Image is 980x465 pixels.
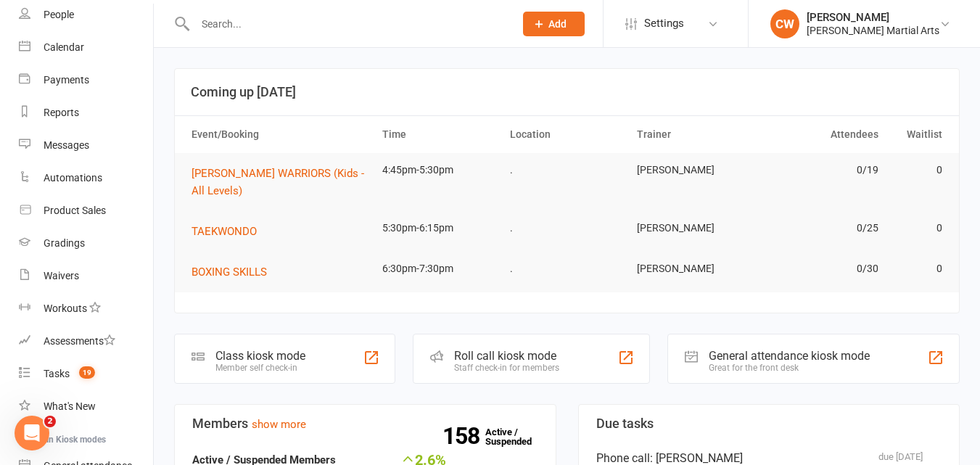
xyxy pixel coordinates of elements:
[44,41,84,53] div: Calendar
[758,116,886,153] th: Attendees
[630,116,758,153] th: Trainer
[442,425,485,447] strong: 158
[19,358,153,390] a: Tasks 19
[215,363,305,373] div: Member self check-in
[885,252,949,286] td: 0
[185,116,376,153] th: Event/Booking
[44,335,115,347] div: Assessments
[19,129,153,162] a: Messages
[807,11,939,24] div: [PERSON_NAME]
[885,211,949,245] td: 0
[650,451,743,465] span: : [PERSON_NAME]
[15,416,49,450] iframe: Intercom live chat
[454,363,559,373] div: Staff check-in for members
[19,96,153,129] a: Reports
[44,416,56,427] span: 2
[630,153,758,187] td: [PERSON_NAME]
[252,418,306,431] a: show more
[807,24,939,37] div: [PERSON_NAME] Martial Arts
[44,400,96,412] div: What's New
[885,153,949,187] td: 0
[192,167,364,197] span: [PERSON_NAME] WARRIORS (Kids - All Levels)
[19,162,153,194] a: Automations
[44,9,74,20] div: People
[503,153,631,187] td: .
[630,211,758,245] td: [PERSON_NAME]
[770,9,799,38] div: CW
[192,225,257,238] span: TAEKWONDO
[596,416,942,431] h3: Due tasks
[454,349,559,363] div: Roll call kiosk mode
[503,211,631,245] td: .
[885,116,949,153] th: Waitlist
[758,211,886,245] td: 0/25
[376,211,503,245] td: 5:30pm-6:15pm
[19,227,153,260] a: Gradings
[376,116,503,153] th: Time
[215,349,305,363] div: Class kiosk mode
[192,223,267,240] button: TAEKWONDO
[19,390,153,423] a: What's New
[44,205,106,216] div: Product Sales
[19,292,153,325] a: Workouts
[192,416,538,431] h3: Members
[523,12,585,36] button: Add
[503,252,631,286] td: .
[44,172,102,184] div: Automations
[44,107,79,118] div: Reports
[44,303,87,314] div: Workouts
[19,31,153,64] a: Calendar
[79,366,95,379] span: 19
[191,85,943,99] h3: Coming up [DATE]
[192,266,267,279] span: BOXING SKILLS
[19,194,153,227] a: Product Sales
[44,74,89,86] div: Payments
[44,139,89,151] div: Messages
[709,363,870,373] div: Great for the front desk
[19,260,153,292] a: Waivers
[596,451,942,465] div: Phone call
[376,252,503,286] td: 6:30pm-7:30pm
[758,252,886,286] td: 0/30
[192,165,369,199] button: [PERSON_NAME] WARRIORS (Kids - All Levels)
[485,416,549,457] a: 158Active / Suspended
[548,18,567,30] span: Add
[44,368,70,379] div: Tasks
[192,263,277,281] button: BOXING SKILLS
[19,325,153,358] a: Assessments
[376,153,503,187] td: 4:45pm-5:30pm
[630,252,758,286] td: [PERSON_NAME]
[758,153,886,187] td: 0/19
[44,270,79,281] div: Waivers
[191,14,504,34] input: Search...
[503,116,631,153] th: Location
[644,7,684,40] span: Settings
[44,237,85,249] div: Gradings
[709,349,870,363] div: General attendance kiosk mode
[19,64,153,96] a: Payments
